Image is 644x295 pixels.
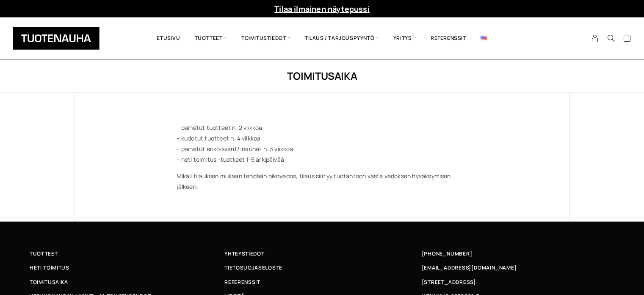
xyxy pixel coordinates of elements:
a: [EMAIL_ADDRESS][DOMAIN_NAME] [422,263,517,272]
a: Tilaa ilmainen näytepussi [274,4,370,14]
p: – painetut tuotteet n. 2 viikkoa – kudotut tuotteet n. 4 viikkoa – painetut erikoisvärit/-nauhat ... [177,122,468,165]
a: Tuotteet [30,249,224,258]
a: Heti toimitus [30,263,224,272]
span: Referenssit [224,278,260,287]
h1: Toimitusaika [75,69,570,83]
span: Tuotteet [30,249,58,258]
span: Yhteystiedot [224,249,264,258]
a: Tietosuojaseloste [224,263,419,272]
a: [PHONE_NUMBER] [422,249,473,258]
span: Heti toimitus [30,263,69,272]
a: Referenssit [224,278,419,287]
span: Tuotteet [188,24,234,53]
span: Tietosuojaseloste [224,263,282,272]
button: Search [603,34,619,42]
span: Tilaus / Tarjouspyyntö [298,24,386,53]
a: Etusivu [149,24,187,53]
img: English [481,36,487,40]
span: [STREET_ADDRESS] [422,278,476,287]
span: Toimitusaika [30,278,68,287]
a: Toimitusaika [30,278,224,287]
a: Cart [623,34,631,44]
a: Referenssit [423,24,473,53]
span: Yritys [386,24,423,53]
span: Toimitustiedot [234,24,298,53]
a: Yhteystiedot [224,249,419,258]
p: Mikäli tilauksen mukaan tehdään oikovedos, tilaus siirtyy tuotantoon vasta vedoksen hyväksymisen ... [177,171,468,192]
a: My Account [587,34,603,42]
img: Tuotenauha Oy [13,27,100,50]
